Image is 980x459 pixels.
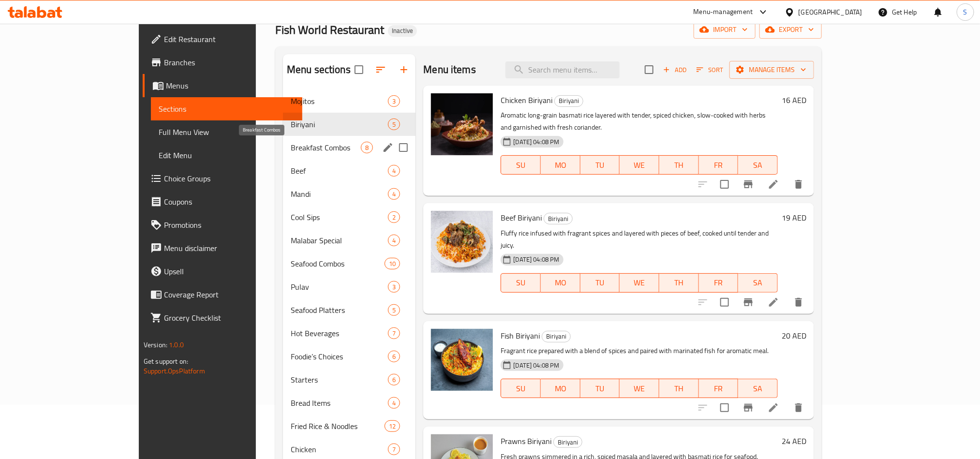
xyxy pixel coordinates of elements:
[388,97,400,106] span: 3
[143,167,302,190] a: Choice Groups
[143,306,302,329] a: Grocery Checklist
[164,312,295,324] span: Grocery Checklist
[624,158,655,172] span: WE
[509,361,563,370] span: [DATE] 04:08 PM
[381,140,395,155] button: edit
[164,173,295,184] span: Choice Groups
[738,155,778,175] button: SA
[388,397,400,409] div: items
[291,397,388,409] div: Bread Items
[620,155,659,175] button: WE
[291,235,388,246] span: Malabar Special
[388,375,400,385] span: 6
[164,289,295,300] span: Coverage Report
[283,182,416,206] div: Mandi4
[714,292,735,312] span: Select to update
[283,206,416,229] div: Cool Sips2
[291,304,388,316] span: Seafood Platters
[291,142,361,153] span: Breakfast Combos
[143,237,302,260] a: Menu disclaimer
[388,165,400,177] div: items
[159,149,295,161] span: Edit Menu
[580,155,620,175] button: TU
[283,159,416,182] div: Beef4
[151,144,302,167] a: Edit Menu
[291,188,388,200] div: Mandi
[388,444,400,455] div: items
[541,379,580,398] button: MO
[283,415,416,438] div: Fried Rice & Noodles12
[283,298,416,322] div: Seafood Platters5
[143,213,302,237] a: Promotions
[361,143,372,152] span: 8
[151,120,302,144] a: Full Menu View
[151,97,302,120] a: Sections
[388,25,417,37] div: Inactive
[620,379,659,398] button: WE
[291,444,388,455] div: Chicken
[169,339,184,351] span: 1.0.0
[768,296,779,308] a: Edit menu item
[501,379,541,398] button: SU
[388,211,400,223] div: items
[554,437,582,448] span: Biriyani
[388,188,400,200] div: items
[545,382,577,396] span: MO
[501,345,778,357] p: Fragrant rice prepared with a blend of spices and paired with marinated fish for aromatic meal.
[291,211,388,223] span: Cool Sips
[159,103,295,115] span: Sections
[782,211,806,224] h6: 19 AED
[659,62,690,77] span: Add item
[699,155,739,175] button: FR
[782,434,806,448] h6: 24 AED
[501,273,541,293] button: SU
[388,166,400,176] span: 4
[388,329,400,338] span: 7
[287,62,351,77] h2: Menu sections
[143,51,302,74] a: Branches
[542,331,571,342] div: Biriyani
[388,399,400,408] span: 4
[388,445,400,454] span: 7
[759,21,822,39] button: export
[501,93,552,107] span: Chicken Biriyani
[501,109,778,133] p: Aromatic long-grain basmati rice layered with tender, spiced chicken, slow-cooked with herbs and ...
[697,64,723,75] span: Sort
[742,382,774,396] span: SA
[385,258,400,269] div: items
[782,93,806,107] h6: 16 AED
[283,275,416,298] div: Pulav3
[291,281,388,293] span: Pulav
[431,211,493,273] img: Beef Biriyani
[694,62,726,77] button: Sort
[166,80,295,91] span: Menus
[544,213,573,224] div: Biriyani
[164,33,295,45] span: Edit Restaurant
[144,355,188,368] span: Get support on:
[275,19,384,41] span: Fish World Restaurant
[584,382,616,396] span: TU
[361,142,373,153] div: items
[283,345,416,368] div: Foodie’s Choices6
[291,165,388,177] div: Beef
[385,259,400,268] span: 10
[144,339,167,351] span: Version:
[787,173,810,196] button: delete
[283,113,416,136] div: Biriyani5
[143,260,302,283] a: Upsell
[742,276,774,290] span: SA
[501,155,541,175] button: SU
[388,282,400,292] span: 3
[283,229,416,252] div: Malabar Special4
[787,396,810,419] button: delete
[782,329,806,342] h6: 20 AED
[388,306,400,315] span: 5
[291,95,388,107] span: Mojitos
[505,61,620,78] input: search
[659,379,699,398] button: TH
[349,59,369,80] span: Select all sections
[369,58,392,81] span: Sort sections
[541,273,580,293] button: MO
